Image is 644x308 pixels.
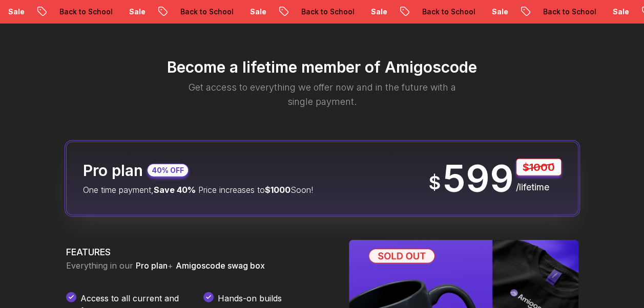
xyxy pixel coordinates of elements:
p: Everything in our + [66,259,324,272]
span: Save 40% [154,185,196,195]
p: Back to School [293,7,362,17]
p: Back to School [172,7,241,17]
p: Back to School [534,7,604,17]
h2: Pro plan [83,161,143,180]
span: Pro plan [136,260,168,271]
p: 40% OFF [152,165,184,175]
p: Back to School [413,7,483,17]
span: Amigoscode swag box [176,260,265,271]
p: Sale [604,7,637,17]
span: $ [429,172,441,193]
p: 599 [443,160,514,197]
p: Sale [120,7,153,17]
p: One time payment, Price increases to Soon! [83,184,313,196]
p: /lifetime [516,180,562,194]
p: Back to School [51,7,120,17]
span: $1000 [265,185,290,195]
p: Sale [241,7,274,17]
p: $1000 [516,159,562,176]
h2: Become a lifetime member of Amigoscode [23,58,621,76]
p: Sale [362,7,395,17]
h3: FEATURES [66,245,324,259]
p: Get access to everything we offer now and in the future with a single payment. [175,80,470,109]
p: Sale [483,7,516,17]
